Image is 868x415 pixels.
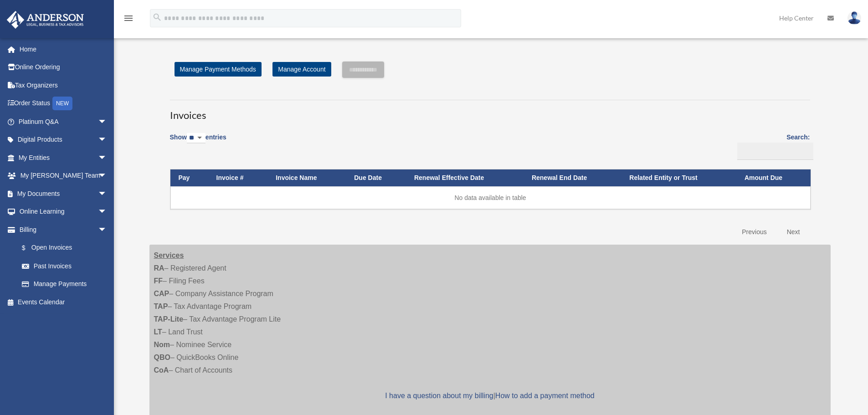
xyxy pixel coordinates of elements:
[170,186,811,209] td: No data available in table
[621,169,736,186] th: Related Entity or Trust: activate to sort column ascending
[6,203,121,221] a: Online Learningarrow_drop_down
[6,167,121,185] a: My [PERSON_NAME] Teamarrow_drop_down
[170,100,810,123] h3: Invoices
[27,242,31,254] span: $
[267,169,346,186] th: Invoice Name: activate to sort column ascending
[175,62,262,77] a: Manage Payment Methods
[154,328,162,336] strong: LT
[98,149,116,167] span: arrow_drop_down
[187,133,205,143] select: Showentries
[98,167,116,185] span: arrow_drop_down
[154,290,169,297] strong: CAP
[737,143,813,160] input: Search:
[736,169,811,186] th: Amount Due: activate to sort column ascending
[170,169,208,186] th: Pay: activate to sort column descending
[524,169,621,186] th: Renewal End Date: activate to sort column ascending
[406,169,524,186] th: Renewal Effective Date: activate to sort column ascending
[98,220,116,239] span: arrow_drop_down
[346,169,406,186] th: Due Date: activate to sort column ascending
[6,293,121,311] a: Events Calendar
[154,389,826,402] p: |
[13,257,116,275] a: Past Invoices
[154,315,184,323] strong: TAP-Lite
[735,223,773,241] a: Previous
[6,131,121,149] a: Digital Productsarrow_drop_down
[6,58,121,77] a: Online Ordering
[6,94,121,113] a: Order StatusNEW
[98,203,116,221] span: arrow_drop_down
[6,40,121,58] a: Home
[170,132,226,153] label: Show entries
[208,169,268,186] th: Invoice #: activate to sort column ascending
[385,392,493,400] a: I have a question about my billing
[6,220,116,239] a: Billingarrow_drop_down
[847,11,861,25] img: User Pic
[98,113,116,131] span: arrow_drop_down
[272,62,331,77] a: Manage Account
[6,149,121,167] a: My Entitiesarrow_drop_down
[780,223,807,241] a: Next
[52,97,72,110] div: NEW
[154,277,163,285] strong: FF
[6,113,121,131] a: Platinum Q&Aarrow_drop_down
[13,239,112,257] a: $Open Invoices
[123,16,134,24] a: menu
[152,12,162,22] i: search
[154,366,169,374] strong: CoA
[6,184,121,203] a: My Documentsarrow_drop_down
[154,264,164,272] strong: RA
[154,251,184,259] strong: Services
[13,275,116,293] a: Manage Payments
[734,132,810,160] label: Search:
[154,354,170,361] strong: QBO
[4,11,87,29] img: Anderson Advisors Platinum Portal
[495,392,595,400] a: How to add a payment method
[123,13,134,24] i: menu
[98,131,116,149] span: arrow_drop_down
[6,76,121,94] a: Tax Organizers
[98,184,116,203] span: arrow_drop_down
[154,341,170,348] strong: Nom
[154,302,168,310] strong: TAP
